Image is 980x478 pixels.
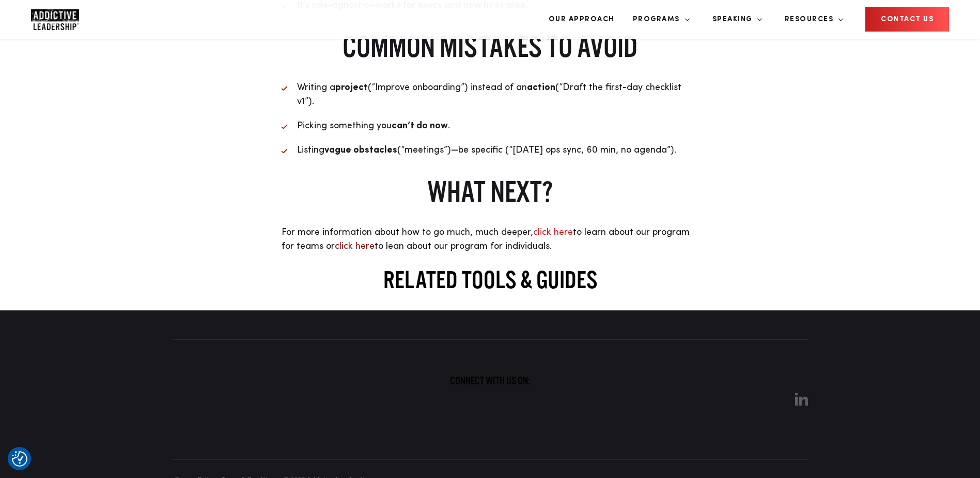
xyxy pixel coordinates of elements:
a: click here [335,242,375,251]
strong: can’t do now [392,121,448,130]
a: CONTACT US [865,7,949,32]
a: click here [533,228,573,237]
h1: Common mistakes to avoid [282,28,698,65]
a: Home [31,9,93,30]
img: Revisit consent button [12,451,27,467]
img: Company Logo [31,9,79,30]
img: Linkedin [795,393,808,406]
strong: project [335,83,368,92]
p: For more information about how to go much, much deeper, to learn about our program for teams or t... [282,226,698,253]
button: Consent Preferences [12,451,27,467]
strong: action [527,83,555,92]
p: Listing (“meetings”)—be specific (“[DATE] ops sync, 60 min, no agenda”). [297,143,698,157]
h2: Related Tools & Guides [173,264,808,295]
p: Picking something you . [297,119,698,133]
h1: What next? [282,173,698,210]
strong: vague obstacles [324,145,397,155]
p: Writing a (“Improve onboarding”) instead of an (“Draft the first-day checklist v1”). [297,81,698,109]
h4: Connect with us on: [173,374,808,387]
